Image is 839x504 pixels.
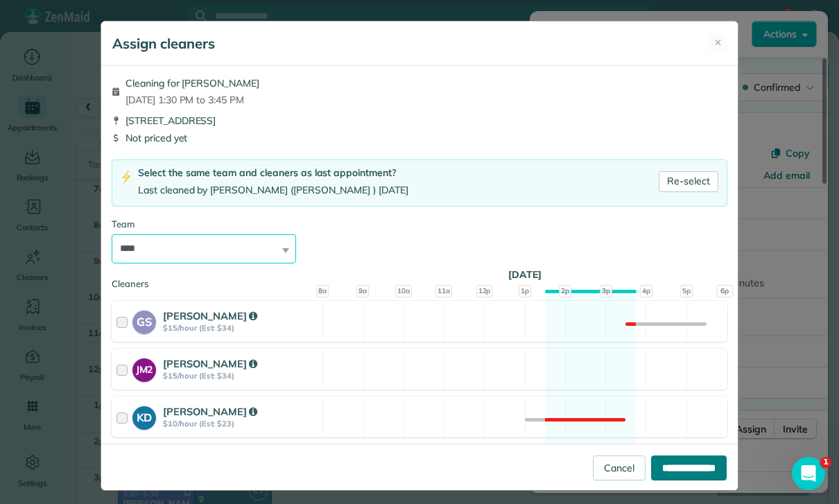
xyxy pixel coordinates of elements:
[112,218,727,232] div: Team
[132,406,156,426] strong: KD
[126,76,259,90] span: Cleaning for [PERSON_NAME]
[112,114,727,128] div: [STREET_ADDRESS]
[163,357,257,370] strong: [PERSON_NAME]
[112,277,727,281] div: Cleaners
[163,371,318,381] strong: $15/hour (Est: $34)
[163,419,318,428] strong: $10/hour (Est: $23)
[126,93,259,107] span: [DATE] 1:30 PM to 3:45 PM
[132,358,156,377] strong: JM2
[138,166,408,180] div: Select the same team and cleaners as last appointment?
[792,457,825,490] iframe: Intercom live chat
[112,131,727,145] div: Not priced yet
[112,34,215,53] h5: Assign cleaners
[138,183,408,198] div: Last cleaned by [PERSON_NAME] ([PERSON_NAME] ) [DATE]
[121,170,132,184] img: lightning-bolt-icon-94e5364df696ac2de96d3a42b8a9ff6ba979493684c50e6bbbcda72601fa0d29.png
[163,309,257,322] strong: [PERSON_NAME]
[714,36,722,50] span: ✕
[163,405,257,418] strong: [PERSON_NAME]
[820,457,831,468] span: 1
[659,171,718,192] a: Re-select
[163,323,318,333] strong: $15/hour (Est: $34)
[132,311,156,331] strong: GS
[593,455,646,480] a: Cancel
